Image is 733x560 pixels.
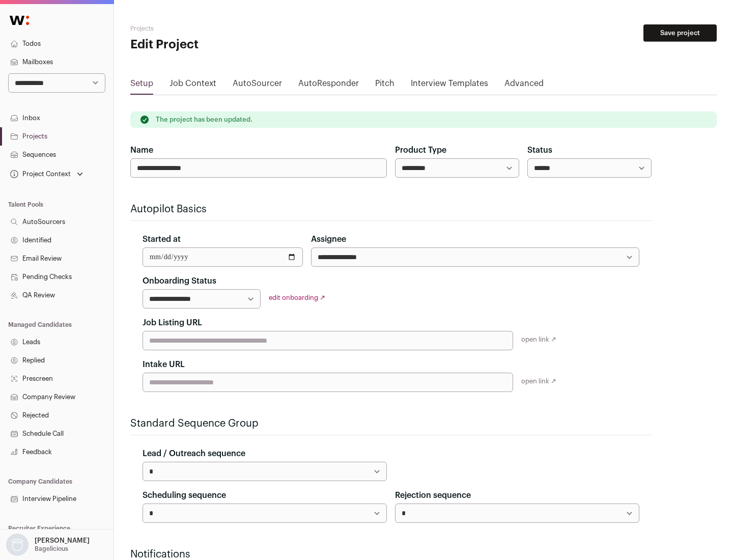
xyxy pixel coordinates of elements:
a: Pitch [375,77,394,94]
p: Bagelicious [35,545,68,553]
label: Name [130,144,153,156]
img: nopic.png [6,534,29,556]
label: Lead / Outreach sequence [143,447,245,460]
p: [PERSON_NAME] [35,537,90,545]
button: Open dropdown [8,167,85,181]
h2: Autopilot Basics [130,202,652,216]
label: Product Type [395,144,446,156]
button: Open dropdown [4,534,92,556]
label: Status [527,144,552,156]
a: Interview Templates [411,77,488,94]
label: Started at [143,233,181,245]
a: edit onboarding ↗ [269,294,325,301]
a: AutoSourcer [233,77,282,94]
label: Scheduling sequence [143,489,226,501]
label: Assignee [311,233,346,245]
a: Setup [130,77,153,94]
label: Job Listing URL [143,317,202,329]
label: Rejection sequence [395,489,471,501]
label: Intake URL [143,358,185,371]
a: AutoResponder [298,77,359,94]
a: Job Context [170,77,216,94]
label: Onboarding Status [143,275,216,287]
h2: Projects [130,24,326,33]
p: The project has been updated. [156,116,252,124]
h1: Edit Project [130,37,326,53]
a: Advanced [504,77,544,94]
img: Wellfound [4,10,35,31]
button: Save project [643,24,717,42]
h2: Standard Sequence Group [130,416,652,431]
div: Project Context [8,170,71,178]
